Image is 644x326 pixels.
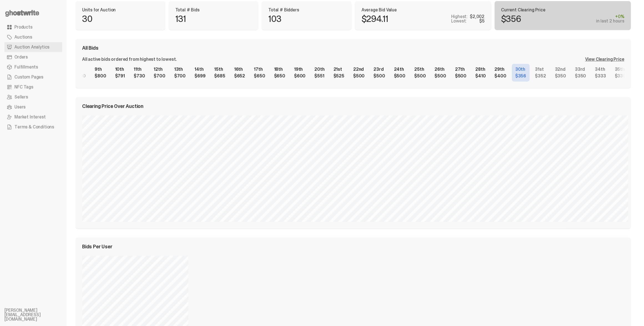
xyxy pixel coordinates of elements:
[4,308,71,322] li: [PERSON_NAME][EMAIL_ADDRESS][DOMAIN_NAME]
[535,74,546,78] div: $352
[14,115,46,119] span: Market Interest
[294,74,305,78] div: $600
[475,67,486,72] div: 28th
[234,74,245,78] div: $652
[195,67,205,72] div: 14th
[414,67,426,72] div: 25th
[254,74,265,78] div: $650
[14,65,38,69] span: Fulfillments
[82,8,159,12] p: Units for Auction
[82,104,624,109] div: Clearing Price Over Auction
[314,67,324,72] div: 20th
[374,74,385,78] div: $500
[268,8,345,12] p: Total # Bidders
[501,8,625,12] p: Current Clearing Price
[4,52,62,62] a: Orders
[435,74,446,78] div: $500
[175,14,186,23] p: 131
[115,67,125,72] div: 10th
[14,35,32,39] span: Auctions
[115,74,125,78] div: $791
[4,122,62,132] a: Terms & Conditions
[353,67,365,72] div: 22nd
[475,74,486,78] div: $410
[268,14,282,23] p: 103
[274,67,285,72] div: 18th
[334,74,344,78] div: $525
[95,74,106,78] div: $800
[479,19,485,23] div: $5
[575,74,586,78] div: $350
[535,67,546,72] div: 31st
[455,67,466,72] div: 27th
[4,32,62,42] a: Auctions
[134,67,145,72] div: 11th
[14,55,28,59] span: Orders
[14,45,49,49] span: Auction Analytics
[334,67,344,72] div: 21st
[575,67,586,72] div: 33rd
[495,67,506,72] div: 29th
[95,67,106,72] div: 9th
[515,67,526,72] div: 30th
[495,74,506,78] div: $400
[394,74,405,78] div: $500
[234,67,245,72] div: 16th
[14,85,33,89] span: NFC Tags
[4,72,62,82] a: Custom Pages
[154,67,165,72] div: 12th
[374,67,385,72] div: 23rd
[214,74,225,78] div: $685
[4,102,62,112] a: Users
[470,14,484,19] div: $2,002
[394,67,405,72] div: 24th
[134,74,145,78] div: $730
[14,125,54,129] span: Terms & Conditions
[4,82,62,92] a: NFC Tags
[501,14,521,23] p: $356
[214,67,225,72] div: 15th
[451,14,468,19] p: Highest:
[555,67,566,72] div: 32nd
[615,74,626,78] div: $330
[174,74,186,78] div: $700
[585,57,624,62] div: View Clearing Price
[596,14,624,19] div: +0%
[82,244,624,249] div: Bids Per User
[195,74,205,78] div: $699
[154,74,165,78] div: $700
[362,14,388,23] p: $294.11
[4,92,62,102] a: Sellers
[254,67,265,72] div: 17th
[595,74,606,78] div: $333
[596,19,624,23] div: in last 2 hours
[362,8,485,12] p: Average Bid Value
[451,19,467,23] p: Lowest:
[455,74,466,78] div: $500
[82,46,624,50] div: All Bids
[82,14,92,23] p: 30
[435,67,446,72] div: 26th
[82,57,177,62] div: All active bids ordered from highest to lowest.
[14,25,32,29] span: Products
[14,105,26,109] span: Users
[4,42,62,52] a: Auction Analytics
[353,74,365,78] div: $500
[14,75,43,79] span: Custom Pages
[175,8,252,12] p: Total # Bids
[595,67,606,72] div: 34th
[555,74,566,78] div: $350
[274,74,285,78] div: $650
[174,67,186,72] div: 13th
[414,74,426,78] div: $500
[294,67,305,72] div: 19th
[515,74,526,78] div: $356
[4,112,62,122] a: Market Interest
[4,62,62,72] a: Fulfillments
[4,22,62,32] a: Products
[14,95,28,99] span: Sellers
[314,74,324,78] div: $551
[615,67,626,72] div: 35th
